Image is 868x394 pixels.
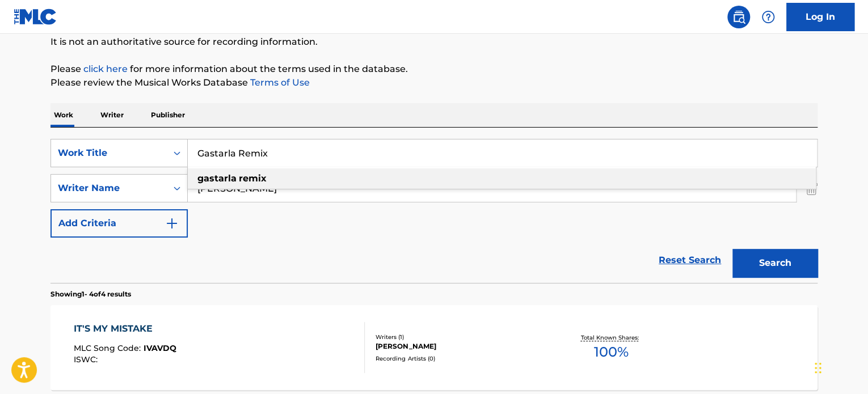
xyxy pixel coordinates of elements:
[97,103,127,127] p: Writer
[815,351,821,385] div: Drag
[593,342,628,362] span: 100 %
[653,248,727,273] a: Reset Search
[58,146,160,160] div: Work Title
[727,6,750,28] a: Public Search
[197,173,237,184] strong: gastarla
[732,10,745,24] img: search
[50,62,818,76] p: Please for more information about the terms used in the database.
[74,354,100,365] span: ISWC :
[811,340,868,394] iframe: Chat Widget
[74,343,144,353] span: MLC Song Code :
[148,103,188,127] p: Publisher
[786,3,854,31] a: Log In
[580,333,641,342] p: Total Known Shares:
[50,209,188,238] button: Add Criteria
[376,354,547,363] div: Recording Artists ( 0 )
[757,6,779,28] div: Help
[50,139,818,283] form: Search Form
[248,77,310,88] a: Terms of Use
[239,173,267,184] strong: remix
[376,333,547,341] div: Writers ( 1 )
[50,103,77,127] p: Work
[50,76,818,90] p: Please review the Musical Works Database
[83,63,128,74] a: click here
[50,35,818,49] p: It is not an authoritative source for recording information.
[376,341,547,351] div: [PERSON_NAME]
[74,322,176,336] div: IT'S MY MISTAKE
[165,217,179,230] img: 9d2ae6d4665cec9f34b9.svg
[50,305,818,390] a: IT'S MY MISTAKEMLC Song Code:IVAVDQISWC:Writers (1)[PERSON_NAME]Recording Artists (0)Total Known ...
[144,343,176,353] span: IVAVDQ
[14,9,57,25] img: MLC Logo
[732,249,818,277] button: Search
[58,181,160,195] div: Writer Name
[50,289,131,299] p: Showing 1 - 4 of 4 results
[761,10,775,24] img: help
